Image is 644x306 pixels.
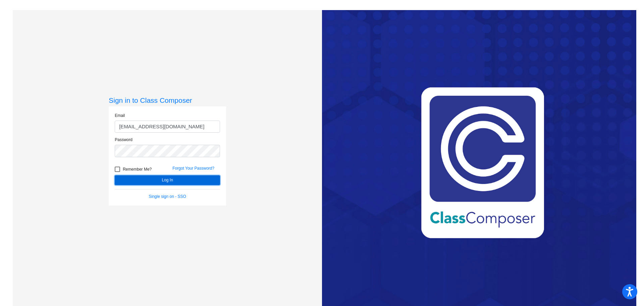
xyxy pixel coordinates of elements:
[115,175,220,185] button: Log In
[115,113,125,119] label: Email
[149,194,186,199] a: Single sign on - SSO
[109,96,226,104] h3: Sign in to Class Composer
[123,165,152,173] span: Remember Me?
[172,166,214,171] a: Forgot Your Password?
[115,137,132,143] label: Password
